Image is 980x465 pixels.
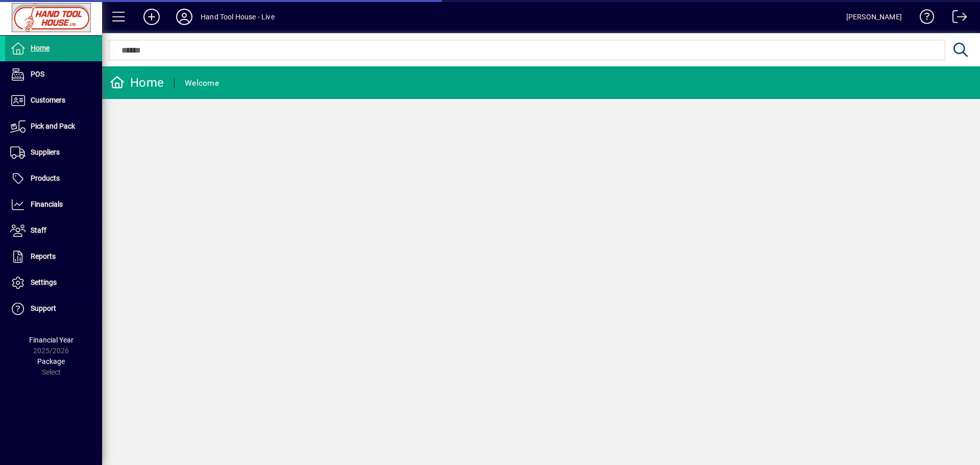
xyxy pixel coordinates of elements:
span: Financials [31,200,63,208]
a: Customers [5,88,102,113]
div: Home [110,75,164,91]
a: Suppliers [5,140,102,165]
a: Knowledge Base [912,2,935,35]
div: [PERSON_NAME] [846,9,902,25]
a: Financials [5,192,102,217]
a: POS [5,62,102,87]
span: POS [31,70,44,78]
a: Staff [5,218,102,243]
span: Support [31,304,56,312]
span: Financial Year [29,336,73,344]
a: Reports [5,244,102,270]
span: Suppliers [31,148,60,156]
span: Settings [31,278,57,286]
span: Staff [31,226,46,234]
a: Settings [5,270,102,296]
span: Package [37,357,65,365]
span: Home [31,44,50,52]
span: Customers [31,96,65,104]
span: Products [31,174,60,182]
button: Add [135,8,168,26]
div: Welcome [185,75,219,91]
a: Support [5,296,102,322]
span: Reports [31,252,56,260]
a: Logout [945,2,967,35]
button: Profile [168,8,201,26]
a: Products [5,166,102,191]
span: Pick and Pack [31,122,75,130]
div: Hand Tool House - Live [201,9,275,25]
a: Pick and Pack [5,114,102,139]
